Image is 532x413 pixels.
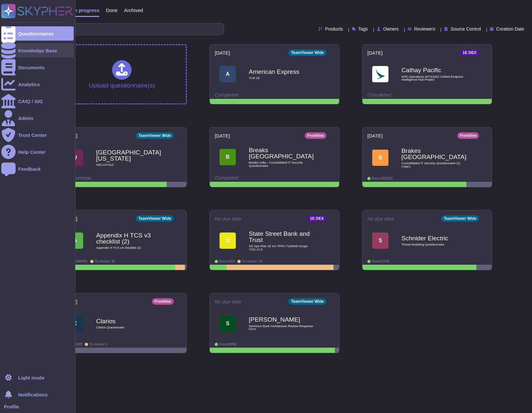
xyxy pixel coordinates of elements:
[96,318,161,324] b: Clarios
[1,77,74,91] a: Analytics
[1,128,74,142] a: Trust Center
[496,27,524,31] span: Creation Date
[96,163,161,167] span: HECVAT410
[220,149,236,165] div: B
[215,216,241,221] span: No due date
[96,232,161,245] b: Appendix H TCS v3 checklist (2)
[249,325,314,331] span: Simmons Bank Architecture Review Response Form
[215,299,241,304] span: No due date
[219,342,236,346] span: Done: 89/92
[367,92,447,97] div: Completed
[18,65,45,70] div: Documents
[18,82,40,87] div: Analytics
[152,298,174,305] div: Frontline
[367,50,383,55] span: [DATE]
[124,8,143,13] span: Archived
[4,404,19,409] span: Profile
[249,316,314,323] b: [PERSON_NAME]
[249,231,314,243] b: State Street Bank and Trust
[215,133,230,138] span: [DATE]
[372,260,389,263] span: Done: 37/42
[215,50,230,55] span: [DATE]
[305,132,326,139] div: Frontline
[220,66,236,82] div: A
[441,215,479,222] div: TeamViewer Wide
[96,326,161,329] span: Clarios Questionaire
[249,161,314,167] span: Breaks India - Consolidated IT Security Questionnaire
[136,215,174,222] div: TeamViewer Wide
[372,150,388,166] div: B
[73,8,99,13] span: In progress
[367,216,394,221] span: No due date
[26,23,224,35] input: Search by keywords
[18,116,33,121] div: Admin
[96,246,161,249] span: Appendix H TCS v3 checklist (2)
[288,49,326,56] div: TeamViewer Wide
[1,162,74,176] a: Feedback
[136,132,174,139] div: TeamViewer Wide
[1,145,74,159] a: Help Center
[18,167,41,171] div: Feedback
[1,26,74,41] a: Questionnaires
[18,375,44,380] div: Light mode
[220,315,236,332] div: S
[242,260,262,263] span: To review: 19
[401,162,466,168] span: Consolidated IT Security Questionnaire (1) Copy1
[307,215,326,222] div: 1E DEX
[1,60,74,74] a: Documents
[67,177,91,180] span: Done: 1070/1265
[450,27,481,31] span: Source Control
[215,92,294,97] div: Completed
[18,150,45,154] div: Help Center
[96,149,161,162] b: [GEOGRAPHIC_DATA][US_STATE]
[414,27,435,31] span: Reviewers
[358,27,368,31] span: Tags
[1,43,74,58] a: Knowledge Base
[89,60,155,88] div: Upload questionnaire(s)
[401,75,466,81] span: NFR Operations IMT.63262 Unified Endpoint Intelligence Hub Project
[215,175,294,180] div: Completed
[1,94,74,108] a: CAIQ / SIG
[372,233,388,249] div: S
[18,392,48,397] span: Notifications
[401,67,466,73] b: Cathay Pacific
[460,49,479,56] div: 1E DEX
[67,342,82,346] span: Done: 0/29
[249,69,314,75] b: American Express
[89,342,108,346] span: To review: 1
[95,260,115,263] span: To review: 36
[18,133,47,138] div: Trust Center
[372,177,393,180] span: Done: 202/251
[401,235,466,241] b: Schnider Electric
[220,233,236,249] div: S
[106,8,118,13] span: Done
[219,260,235,263] span: Done: 3/23
[18,48,57,53] div: Knowledge Base
[401,243,466,246] span: Threat Modeling Questionnaire
[18,31,54,36] div: Questionnaires
[67,260,88,263] span: Done: 449/491
[401,148,466,160] b: Brakes [GEOGRAPHIC_DATA]
[1,111,74,125] a: Admin
[249,245,314,251] span: SS Ops Risk 1E Inc TPRA 7100040 Scope 7151 v1.6
[18,99,43,104] div: CAIQ / SIG
[249,147,314,159] b: Breaks [GEOGRAPHIC_DATA]
[457,132,479,139] div: Frontline
[383,27,399,31] span: Owners
[372,66,388,82] img: Logo
[249,76,314,80] span: TLM 1E
[288,298,326,305] div: TeamViewer Wide
[325,27,343,31] span: Products
[367,133,383,138] span: [DATE]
